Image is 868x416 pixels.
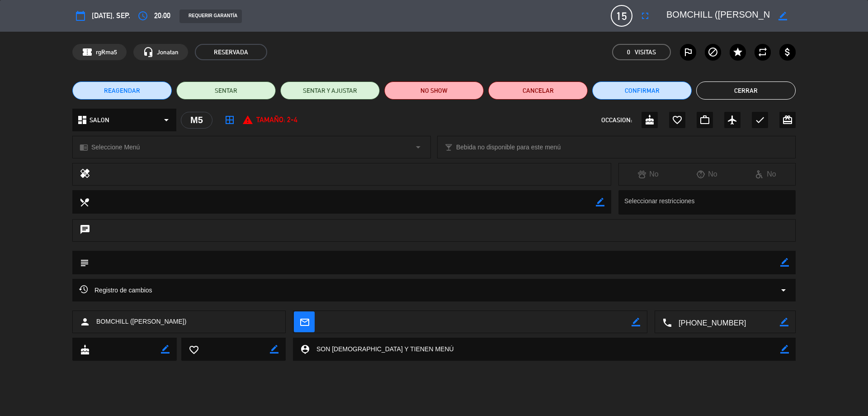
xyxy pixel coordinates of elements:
span: rgRma5 [96,47,117,57]
i: check [755,115,765,125]
span: BOMCHILL ([PERSON_NAME]) [96,316,186,327]
em: Visitas [635,47,656,57]
i: work_outline [699,115,710,125]
div: REQUERIR GARANTÍA [179,10,242,23]
i: person [80,316,90,327]
i: calendar_today [75,10,86,21]
div: No [619,168,678,180]
i: favorite_border [189,344,198,354]
i: local_dining [79,197,89,207]
span: REAGENDAR [104,86,140,96]
i: local_bar [444,143,453,152]
i: border_color [780,318,788,326]
i: person_pin [300,344,310,354]
span: confirmation_number [82,47,93,57]
i: subject [79,258,89,268]
i: chat [80,224,90,237]
i: border_color [778,12,787,20]
button: Cerrar [696,81,796,100]
i: card_giftcard [782,115,793,125]
i: repeat [757,47,768,57]
i: chrome_reader_mode [80,143,88,152]
i: outlined_flag [683,47,693,57]
i: border_all [224,115,235,125]
i: local_phone [662,317,672,327]
span: Registro de cambios [79,285,152,296]
div: No [678,168,736,180]
span: 15 [611,5,632,27]
i: border_color [596,198,604,206]
div: M5 [181,112,212,129]
i: favorite_border [672,115,683,125]
i: attach_money [782,47,793,57]
div: Tamaño: 2-4 [242,114,297,126]
i: border_color [780,258,789,267]
i: airplanemode_active [727,115,738,125]
i: arrow_drop_down [161,115,172,125]
i: mail_outline [299,317,309,327]
button: SENTAR [176,81,276,100]
span: Jonatan [157,47,179,57]
i: fullscreen [640,10,651,21]
span: Seleccione Menú [91,142,140,153]
span: [DATE], sep. [92,10,130,22]
div: No [736,168,795,180]
i: arrow_drop_down [778,285,789,296]
button: Confirmar [592,81,692,100]
i: cake [644,115,655,125]
i: border_color [632,318,640,326]
i: border_color [161,345,170,354]
span: 0 [627,47,630,57]
i: report_problem [242,115,253,125]
button: fullscreen [637,8,653,24]
i: arrow_drop_down [413,142,424,153]
i: healing [80,168,90,181]
button: calendar_today [72,8,89,24]
button: REAGENDAR [72,81,172,100]
span: SALON [90,115,109,125]
button: Cancelar [488,81,588,100]
span: RESERVADA [195,44,267,60]
i: star [732,47,743,57]
i: block [708,47,718,57]
button: access_time [135,8,151,24]
span: OCCASION: [601,115,632,125]
i: cake [80,344,90,354]
i: headset_mic [143,47,154,57]
i: access_time [137,10,148,21]
span: Bebida no disponible para este menú [456,142,561,153]
i: border_color [780,345,789,354]
button: SENTAR Y AJUSTAR [280,81,380,100]
i: dashboard [77,115,88,125]
button: NO SHOW [384,81,484,100]
i: border_color [270,345,278,354]
span: 20:00 [154,10,170,22]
